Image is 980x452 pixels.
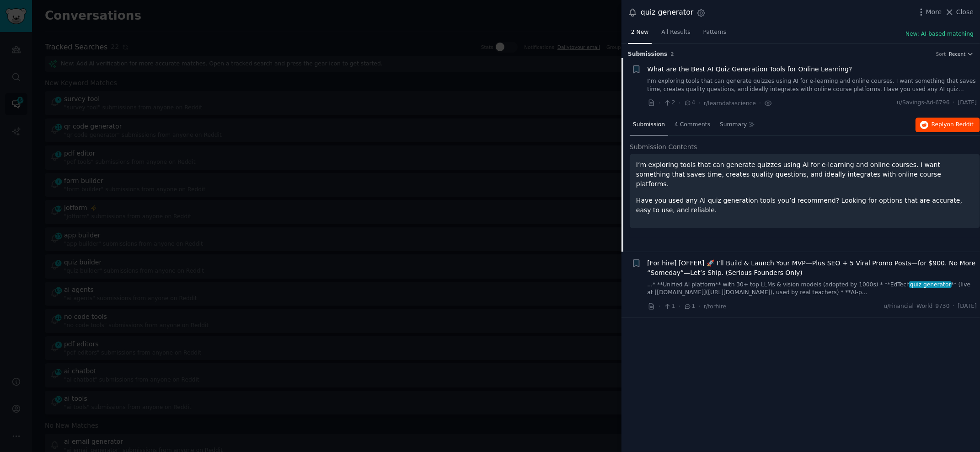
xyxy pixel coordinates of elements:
[671,51,674,57] span: 2
[636,196,974,215] p: Have you used any AI quiz generation tools you’d recommend? Looking for options that are accurate...
[704,100,756,107] span: r/learndatascience
[949,51,974,57] button: Recent
[699,98,701,108] span: ·
[704,303,726,310] span: r/forhire
[664,99,675,107] span: 2
[916,7,942,17] button: More
[947,121,974,128] span: on Reddit
[636,160,974,189] p: I’m exploring tools that can generate quizzes using AI for e-learning and online courses. I want ...
[703,28,726,37] span: Patterns
[684,99,695,107] span: 4
[956,7,974,17] span: Close
[664,302,675,311] span: 1
[633,121,665,129] span: Submission
[641,7,693,18] div: quiz generator
[953,99,955,107] span: ·
[932,121,974,129] span: Reply
[630,142,697,152] span: Submission Contents
[958,302,977,311] span: [DATE]
[759,98,761,108] span: ·
[949,51,965,57] span: Recent
[720,121,747,129] span: Summary
[884,302,950,311] span: u/Financial_World_9730
[926,7,942,17] span: More
[631,28,648,37] span: 2 New
[661,28,690,37] span: All Results
[658,25,693,44] a: All Results
[659,98,660,108] span: ·
[909,281,952,288] span: quiz generator
[916,118,980,132] button: Replyon Reddit
[675,121,710,129] span: 4 Comments
[897,99,949,107] span: u/Savings-Ad-6796
[648,77,977,93] a: I’m exploring tools that can generate quizzes using AI for e-learning and online courses. I want ...
[958,99,977,107] span: [DATE]
[699,301,701,311] span: ·
[953,302,955,311] span: ·
[628,25,652,44] a: 2 New
[684,302,695,311] span: 1
[648,281,977,297] a: ...* **Unified AI platform** with 30+ top LLMs & vision models (adopted by 1000s) * **EdTechquiz ...
[679,301,680,311] span: ·
[905,30,974,38] button: New: AI-based matching
[945,7,974,17] button: Close
[628,50,668,59] span: Submission s
[936,51,946,57] div: Sort
[659,301,660,311] span: ·
[648,65,852,74] a: What are the Best AI Quiz Generation Tools for Online Learning?
[648,258,977,278] a: [For hire] [OFFER] 🚀 I’ll Build & Launch Your MVP—Plus SEO + 5 Viral Promo Posts—for $900. No Mor...
[679,98,680,108] span: ·
[700,25,729,44] a: Patterns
